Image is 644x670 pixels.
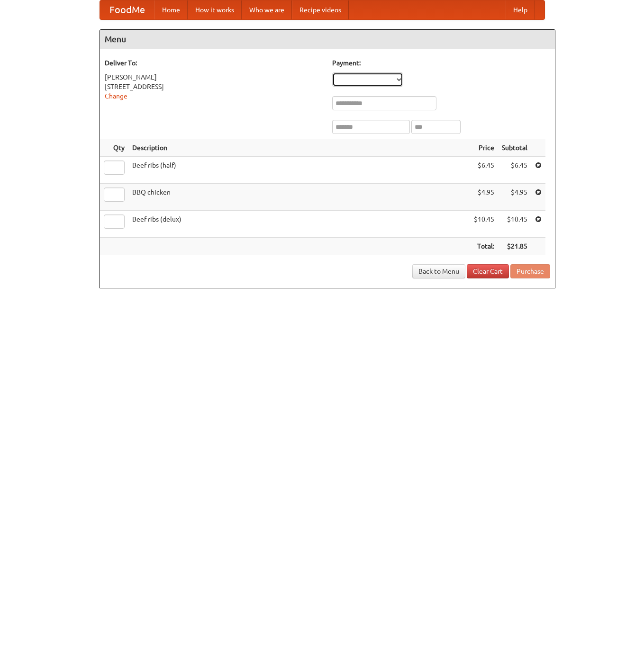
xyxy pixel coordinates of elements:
a: Clear Cart [467,264,509,278]
th: Qty [100,139,128,157]
a: Home [154,0,188,19]
h5: Deliver To: [105,58,323,68]
th: Subtotal [498,139,531,157]
td: $4.95 [470,184,498,211]
td: $6.45 [498,157,531,184]
td: $6.45 [470,157,498,184]
th: Description [128,139,470,157]
td: $10.45 [498,211,531,238]
th: Total: [470,238,498,255]
h4: Menu [100,30,555,49]
td: $4.95 [498,184,531,211]
td: Beef ribs (delux) [128,211,470,238]
th: Price [470,139,498,157]
div: [PERSON_NAME] [105,72,323,82]
td: Beef ribs (half) [128,157,470,184]
a: FoodMe [100,0,154,19]
a: Help [506,0,535,19]
a: How it works [188,0,242,19]
a: Change [105,92,127,100]
a: Back to Menu [412,264,465,278]
td: BBQ chicken [128,184,470,211]
h5: Payment: [332,58,550,68]
a: Recipe videos [292,0,349,19]
a: Who we are [242,0,292,19]
th: $21.85 [498,238,531,255]
button: Purchase [510,264,550,278]
td: $10.45 [470,211,498,238]
div: [STREET_ADDRESS] [105,82,323,91]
